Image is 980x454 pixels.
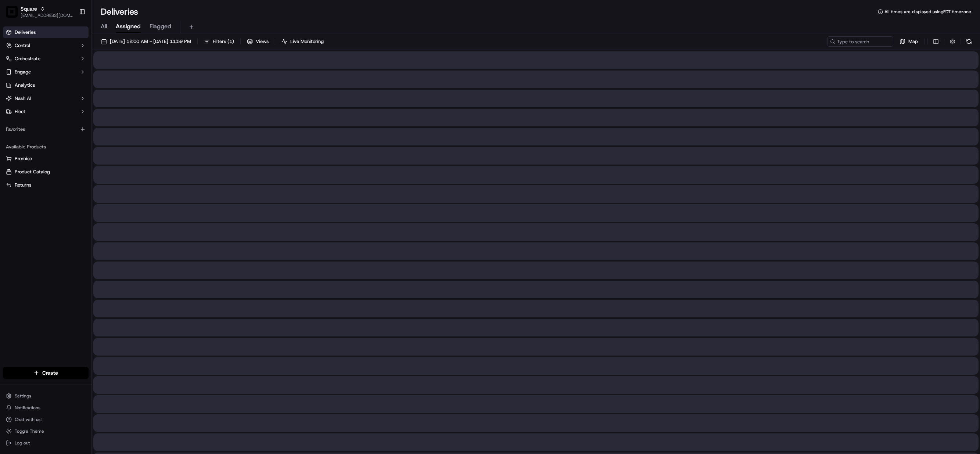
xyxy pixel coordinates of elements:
[6,182,86,188] a: Returns
[6,6,18,18] img: Square
[116,22,141,31] span: Assigned
[3,79,89,91] a: Analytics
[3,40,89,51] button: Control
[42,369,58,376] span: Create
[15,405,40,411] span: Notifications
[15,155,32,162] span: Promise
[3,391,89,401] button: Settings
[884,9,971,15] span: All times are displayed using EDT timezone
[3,53,89,65] button: Orchestrate
[3,123,89,135] div: Favorites
[244,36,272,47] button: Views
[964,36,974,47] button: Refresh
[110,38,191,45] span: [DATE] 12:00 AM - [DATE] 11:59 PM
[98,36,194,47] button: [DATE] 12:00 AM - [DATE] 11:59 PM
[15,417,42,422] span: Chat with us!
[3,141,89,153] div: Available Products
[3,426,89,436] button: Toggle Theme
[15,82,35,89] span: Analytics
[15,29,36,36] span: Deliveries
[3,438,89,448] button: Log out
[15,182,31,188] span: Returns
[6,155,86,162] a: Promise
[3,414,89,425] button: Chat with us!
[21,5,37,12] button: Square
[15,393,31,399] span: Settings
[3,106,89,118] button: Fleet
[3,179,89,191] button: Returns
[15,108,25,115] span: Fleet
[3,93,89,104] button: Nash AI
[3,367,89,379] button: Create
[3,3,76,21] button: SquareSquare[EMAIL_ADDRESS][DOMAIN_NAME]
[101,6,138,18] h1: Deliveries
[21,12,73,18] button: [EMAIL_ADDRESS][DOMAIN_NAME]
[15,69,31,75] span: Engage
[15,440,30,446] span: Log out
[201,36,237,47] button: Filters(1)
[256,38,269,45] span: Views
[827,36,893,47] input: Type to search
[3,26,89,38] a: Deliveries
[896,36,921,47] button: Map
[15,42,30,49] span: Control
[150,22,171,31] span: Flagged
[3,166,89,178] button: Product Catalog
[213,38,234,45] span: Filters
[15,95,31,102] span: Nash AI
[908,38,918,45] span: Map
[15,55,40,62] span: Orchestrate
[3,153,89,165] button: Promise
[15,169,50,175] span: Product Catalog
[3,66,89,78] button: Engage
[101,22,107,31] span: All
[3,403,89,413] button: Notifications
[290,38,324,45] span: Live Monitoring
[6,169,86,175] a: Product Catalog
[227,38,234,45] span: ( 1 )
[15,428,44,434] span: Toggle Theme
[278,36,327,47] button: Live Monitoring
